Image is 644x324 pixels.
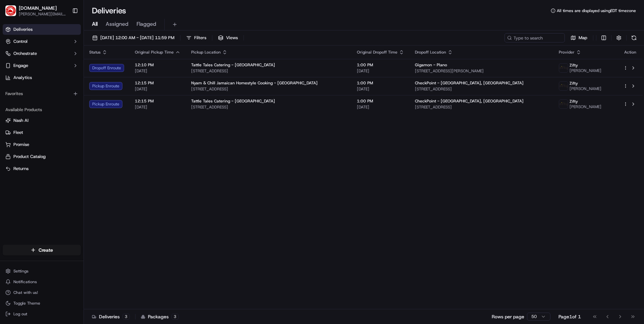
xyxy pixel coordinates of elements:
[194,35,206,41] span: Filters
[141,313,179,320] div: Packages
[558,313,581,320] div: Page 1 of 1
[13,166,29,172] span: Returns
[92,20,98,28] span: All
[135,62,180,68] span: 12:10 PM
[183,33,209,43] button: Filters
[415,104,548,110] span: [STREET_ADDRESS]
[191,62,275,68] span: Tattle Tales Catering - [GEOGRAPHIC_DATA]
[492,313,524,320] p: Rows per page
[191,68,346,74] span: [STREET_ADDRESS]
[135,86,180,92] span: [DATE]
[357,86,404,92] span: [DATE]
[13,268,29,274] span: Settings
[191,104,346,110] span: [STREET_ADDRESS]
[570,99,578,104] span: Zifty
[3,60,81,71] button: Engage
[19,11,67,17] button: [PERSON_NAME][EMAIL_ADDRESS][PERSON_NAME][DOMAIN_NAME]
[570,63,578,68] span: Zifty
[191,80,318,86] span: Nyam & Chill Jamaican Homestyle Cooking - [GEOGRAPHIC_DATA]
[357,80,404,86] span: 1:00 PM
[5,117,78,124] a: Nash AI
[3,72,81,83] a: Analytics
[3,139,81,150] button: Promise
[13,117,29,124] span: Nash AI
[39,247,53,253] span: Create
[415,68,548,74] span: [STREET_ADDRESS][PERSON_NAME]
[3,299,81,308] button: Toggle Theme
[5,154,78,160] a: Product Catalog
[3,288,81,297] button: Chat with us!
[135,50,174,55] span: Original Pickup Time
[13,290,38,295] span: Chat with us!
[415,98,524,104] span: CheckPoint - [GEOGRAPHIC_DATA], [GEOGRAPHIC_DATA]
[13,279,37,285] span: Notifications
[568,33,590,43] button: Map
[570,104,601,109] span: [PERSON_NAME]
[415,80,524,86] span: CheckPoint - [GEOGRAPHIC_DATA], [GEOGRAPHIC_DATA]
[559,100,568,108] img: zifty-logo-trans-sq.png
[629,33,639,43] button: Refresh
[3,163,81,174] button: Returns
[623,50,637,55] div: Action
[3,115,81,126] button: Nash AI
[3,24,81,35] a: Deliveries
[135,98,180,104] span: 12:15 PM
[92,5,126,16] h1: Deliveries
[579,35,587,41] span: Map
[13,130,23,136] span: Fleet
[5,5,16,16] img: Waiter.com
[5,130,78,136] a: Fleet
[3,277,81,287] button: Notifications
[13,311,27,317] span: Log out
[89,33,177,43] button: [DATE] 12:00 AM - [DATE] 11:59 PM
[3,104,81,115] div: Available Products
[13,75,32,81] span: Analytics
[3,127,81,138] button: Fleet
[106,20,128,28] span: Assigned
[3,245,81,255] button: Create
[13,154,46,160] span: Product Catalog
[357,62,404,68] span: 1:00 PM
[89,50,101,55] span: Status
[5,166,78,172] a: Returns
[13,51,37,57] span: Orchestrate
[13,38,28,45] span: Control
[135,68,180,74] span: [DATE]
[357,104,404,110] span: [DATE]
[415,50,446,55] span: Dropoff Location
[191,98,275,104] span: Tattle Tales Catering - [GEOGRAPHIC_DATA]
[191,50,221,55] span: Pickup Location
[559,50,575,55] span: Provider
[19,5,57,11] button: [DOMAIN_NAME]
[13,63,28,69] span: Engage
[415,86,548,92] span: [STREET_ADDRESS]
[3,36,81,47] button: Control
[570,81,578,86] span: Zifty
[215,33,241,43] button: Views
[13,301,40,306] span: Toggle Theme
[135,104,180,110] span: [DATE]
[3,3,69,19] button: Waiter.com[DOMAIN_NAME][PERSON_NAME][EMAIL_ADDRESS][PERSON_NAME][DOMAIN_NAME]
[135,80,180,86] span: 12:15 PM
[122,314,130,320] div: 3
[5,142,78,148] a: Promise
[100,35,174,41] span: [DATE] 12:00 AM - [DATE] 11:59 PM
[415,62,447,68] span: Gigamon - Plano
[13,26,33,32] span: Deliveries
[3,309,81,319] button: Log out
[559,64,568,72] img: zifty-logo-trans-sq.png
[171,314,179,320] div: 3
[13,142,29,148] span: Promise
[504,33,565,43] input: Type to search
[226,35,238,41] span: Views
[92,313,130,320] div: Deliveries
[557,8,636,13] span: All times are displayed using EDT timezone
[3,88,81,99] div: Favorites
[559,82,568,90] img: zifty-logo-trans-sq.png
[3,151,81,162] button: Product Catalog
[357,98,404,104] span: 1:00 PM
[137,20,156,28] span: Flagged
[3,266,81,276] button: Settings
